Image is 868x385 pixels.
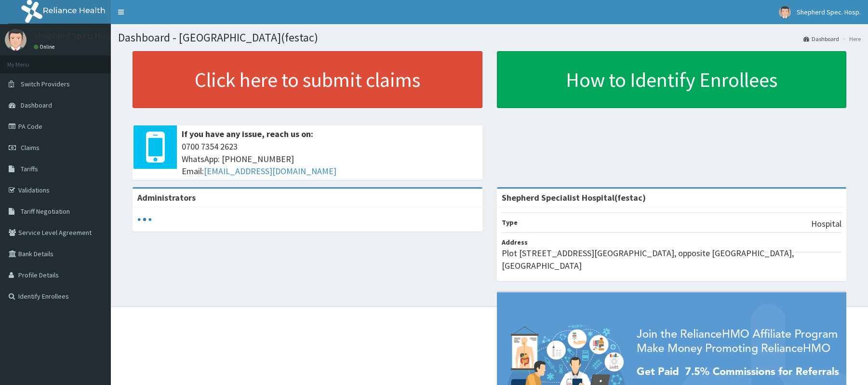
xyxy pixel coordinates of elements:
a: Click here to submit claims [133,51,482,108]
a: How to Identify Enrollees [497,51,847,108]
b: Address [502,238,528,247]
h1: Dashboard - [GEOGRAPHIC_DATA](festac) [118,31,861,44]
span: 0700 7354 2623 WhatsApp: [PHONE_NUMBER] Email: [182,140,478,178]
span: Tariff Negotiation [21,207,70,216]
span: Shepherd Spec. Hosp. [797,8,861,16]
img: User Image [5,29,27,51]
span: Switch Providers [21,80,70,88]
span: Tariffs [21,165,38,173]
a: [EMAIL_ADDRESS][DOMAIN_NAME] [204,165,336,177]
b: If you have any issue, reach us on: [182,128,313,139]
strong: Shepherd Specialist Hospital(festac) [502,192,646,203]
a: Online [34,43,57,50]
span: Claims [21,143,40,152]
a: Dashboard [803,35,839,43]
p: Shepherd Spec. Hosp. [34,31,116,40]
b: Administrators [137,192,196,203]
img: User Image [779,6,791,18]
span: Dashboard [21,101,52,110]
p: Plot [STREET_ADDRESS][GEOGRAPHIC_DATA], opposite [GEOGRAPHIC_DATA], [GEOGRAPHIC_DATA] [502,247,842,272]
p: Hospital [811,218,841,230]
svg: audio-loading [137,212,152,227]
li: Here [840,35,861,43]
b: Type [502,218,518,227]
